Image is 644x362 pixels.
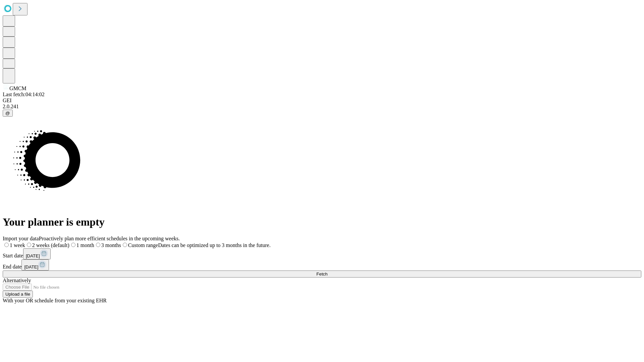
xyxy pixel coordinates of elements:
[101,242,121,248] span: 3 months
[3,110,13,117] button: @
[96,243,100,247] input: 3 months
[3,291,33,298] button: Upload a file
[23,248,51,259] button: [DATE]
[3,270,641,278] button: Fetch
[9,85,26,91] span: GMCM
[158,242,270,248] span: Dates can be optimized up to 3 months in the future.
[5,111,10,116] span: @
[316,271,327,277] span: Fetch
[32,242,69,248] span: 2 weeks (default)
[3,298,107,303] span: With your OR schedule from your existing EHR
[3,236,39,241] span: Import your data
[10,242,25,248] span: 1 week
[3,104,641,110] div: 2.0.241
[21,259,49,270] button: [DATE]
[4,243,9,247] input: 1 week
[3,98,641,104] div: GEI
[3,259,641,270] div: End date
[24,264,38,269] span: [DATE]
[3,216,641,228] h1: Your planner is empty
[3,278,31,283] span: Alternatively
[3,92,45,97] span: Last fetch: 04:14:02
[39,236,180,241] span: Proactively plan more efficient schedules in the upcoming weeks.
[27,243,31,247] input: 2 weeks (default)
[123,243,127,247] input: Custom rangeDates can be optimized up to 3 months in the future.
[76,242,94,248] span: 1 month
[128,242,158,248] span: Custom range
[26,253,40,258] span: [DATE]
[3,248,641,259] div: Start date
[71,243,75,247] input: 1 month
